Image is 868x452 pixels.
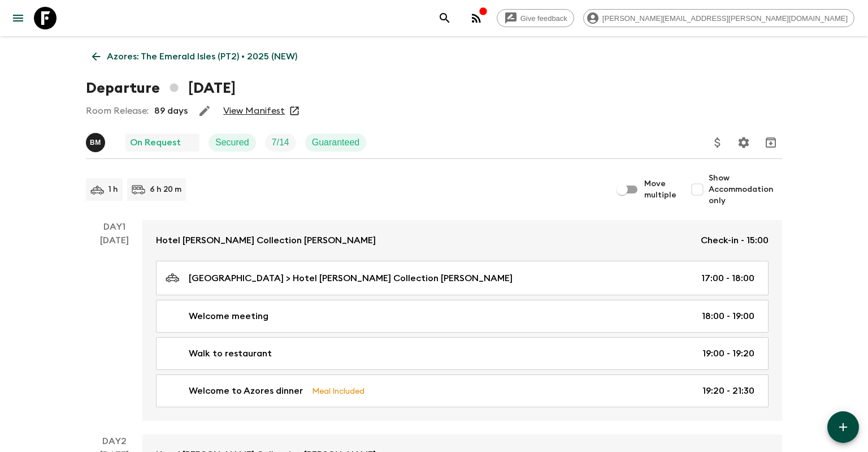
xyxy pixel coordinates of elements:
[86,133,107,152] button: BM
[100,234,129,421] div: [DATE]
[7,7,29,29] button: menu
[90,138,101,147] p: B M
[223,105,285,117] a: View Manifest
[702,384,754,398] p: 19:20 - 21:30
[150,184,181,195] p: 6 h 20 m
[189,309,268,323] p: Welcome meeting
[154,104,188,118] p: 89 days
[759,131,782,154] button: Archive (Completed, Cancelled or Unsynced Departures only)
[189,272,513,285] p: [GEOGRAPHIC_DATA] > Hotel [PERSON_NAME] Collection [PERSON_NAME]
[701,234,769,247] p: Check-in - 15:00
[86,136,107,145] span: Bruno Melo
[312,136,360,149] p: Guaranteed
[156,234,376,247] p: Hotel [PERSON_NAME] Collection [PERSON_NAME]
[156,300,769,333] a: Welcome meeting18:00 - 19:00
[86,45,303,68] a: Azores: The Emerald Isles (PT2) • 2025 (NEW)
[130,136,181,149] p: On Request
[706,131,729,154] button: Update Price, Early Bird Discount and Costs
[583,9,854,27] div: [PERSON_NAME][EMAIL_ADDRESS][PERSON_NAME][DOMAIN_NAME]
[702,309,754,323] p: 18:00 - 19:00
[142,220,782,261] a: Hotel [PERSON_NAME] Collection [PERSON_NAME]Check-in - 15:00
[86,104,149,118] p: Room Release:
[272,136,289,149] p: 7 / 14
[209,134,256,152] div: Secured
[86,220,142,234] p: Day 1
[312,385,364,397] p: Meal Included
[497,9,574,27] a: Give feedback
[189,384,303,398] p: Welcome to Azores dinner
[644,178,677,201] span: Move multiple
[156,374,769,407] a: Welcome to Azores dinnerMeal Included19:20 - 21:30
[701,272,754,285] p: 17:00 - 18:00
[709,173,782,206] span: Show Accommodation only
[107,50,297,63] p: Azores: The Emerald Isles (PT2) • 2025 (NEW)
[702,347,754,360] p: 19:00 - 19:20
[108,184,118,195] p: 1 h
[732,131,755,154] button: Settings
[596,14,854,23] span: [PERSON_NAME][EMAIL_ADDRESS][PERSON_NAME][DOMAIN_NAME]
[215,136,249,149] p: Secured
[156,337,769,370] a: Walk to restaurant19:00 - 19:20
[189,347,272,360] p: Walk to restaurant
[514,14,574,23] span: Give feedback
[433,7,456,29] button: search adventures
[156,261,769,295] a: [GEOGRAPHIC_DATA] > Hotel [PERSON_NAME] Collection [PERSON_NAME]17:00 - 18:00
[265,134,296,152] div: Trip Fill
[86,77,236,100] h1: Departure [DATE]
[86,434,142,448] p: Day 2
